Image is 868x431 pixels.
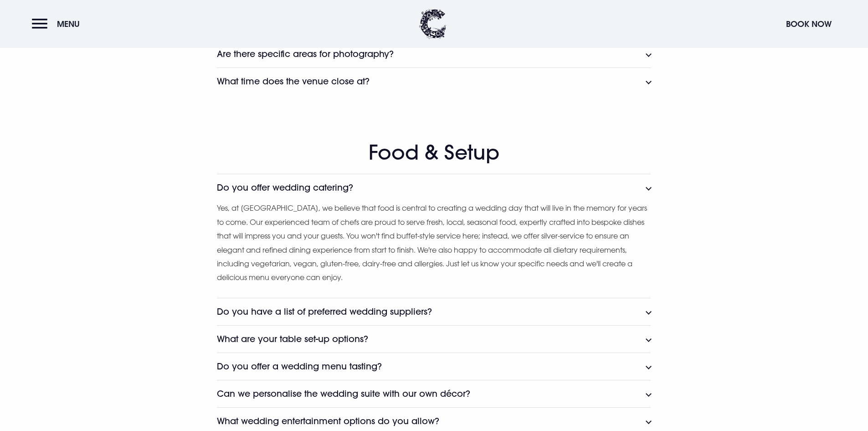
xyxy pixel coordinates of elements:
[419,9,447,39] img: Clandeboye Lodge
[781,14,836,34] button: Book Now
[217,40,651,68] button: Are there specific areas for photography?
[217,416,439,426] h3: What wedding entertainment options do you allow?
[217,49,394,59] h3: Are there specific areas for photography?
[217,140,651,165] h2: Food & Setup
[217,361,382,372] h3: Do you offer a wedding menu tasting?
[217,334,368,344] h3: What are your table set-up options?
[217,201,651,284] p: Yes, at [GEOGRAPHIC_DATA], we believe that food is central to creating a wedding day that will li...
[217,298,651,325] button: Do you have a list of preferred wedding suppliers?
[57,19,80,29] span: Menu
[217,68,651,95] button: What time does the venue close at?
[32,14,84,34] button: Menu
[217,325,651,353] button: What are your table set-up options?
[217,76,370,87] h3: What time does the venue close at?
[217,306,432,317] h3: Do you have a list of preferred wedding suppliers?
[217,389,470,399] h3: Can we personalise the wedding suite with our own décor?
[217,182,353,193] h3: Do you offer wedding catering?
[217,174,651,201] button: Do you offer wedding catering?
[217,380,651,407] button: Can we personalise the wedding suite with our own décor?
[217,353,651,380] button: Do you offer a wedding menu tasting?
